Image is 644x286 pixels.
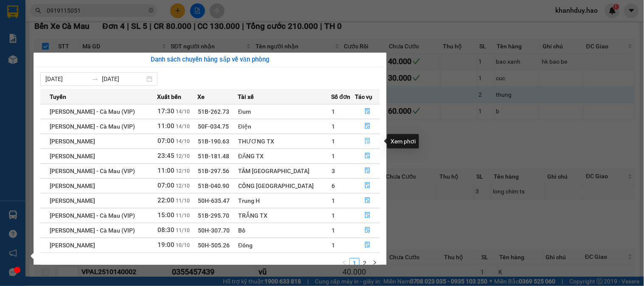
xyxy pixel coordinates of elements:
div: Bồ [238,226,331,235]
span: file-done [365,153,371,160]
div: TÂM [GEOGRAPHIC_DATA] [238,166,331,176]
span: 51B-262.73 [198,108,230,115]
button: file-done [355,135,380,148]
span: [PERSON_NAME] - Cà Mau (VIP) [50,168,135,174]
span: 1 [332,212,335,219]
div: TRẮNG TX [238,211,331,220]
span: file-done [365,227,371,234]
span: 51B-297.56 [198,168,230,174]
div: ĐĂNG TX [238,151,331,161]
span: 07:00 [157,182,174,189]
span: file-done [365,212,371,219]
span: 15:00 [157,211,174,219]
li: Hotline: 02839552959 [79,31,355,42]
span: Tài xế [238,92,254,101]
span: 1 [332,138,335,145]
div: Đum [238,107,331,116]
span: Tuyến [50,92,66,101]
span: 14/10 [176,138,190,144]
span: 50H-505.26 [198,242,230,249]
div: Xem phơi [387,134,419,149]
span: 51B-181.48 [198,153,230,160]
li: 26 Phó Cơ Điều, Phường 12 [79,21,355,31]
span: 51B-295.70 [198,212,230,219]
button: file-done [355,120,380,133]
span: Xuất bến [157,92,181,101]
span: 1 [332,227,335,234]
span: 19:00 [157,241,174,249]
span: [PERSON_NAME] [50,138,95,145]
span: 11:00 [157,167,174,174]
span: file-done [365,138,371,145]
button: file-done [355,179,380,193]
span: file-done [365,108,371,115]
span: [PERSON_NAME] - Cà Mau (VIP) [50,212,135,219]
span: file-done [365,182,371,189]
div: THƯƠNG TX [238,137,331,146]
span: 12/10 [176,168,190,174]
span: 51B-040.90 [198,182,230,189]
span: [PERSON_NAME] [50,182,95,189]
span: 11/10 [176,198,190,204]
button: left [339,258,349,268]
b: GỬI : Bến Xe Cà Mau [11,62,119,76]
li: 2 [360,258,370,268]
span: 14/10 [176,109,190,115]
span: 12/10 [176,153,190,159]
span: 50H-307.70 [198,227,230,234]
li: 1 [349,258,360,268]
span: 6 [332,182,335,189]
button: file-done [355,209,380,222]
div: Trung H [238,196,331,205]
img: logo.jpg [11,11,53,53]
span: [PERSON_NAME] [50,242,95,249]
span: 22:00 [157,196,174,204]
span: 11:00 [157,122,174,130]
button: file-done [355,149,380,163]
span: 1 [332,123,335,130]
span: 1 [332,197,335,204]
button: file-done [355,224,380,237]
li: Previous Page [339,258,349,268]
button: file-done [355,238,380,252]
span: [PERSON_NAME] - Cà Mau (VIP) [50,123,135,130]
div: CÔNG [GEOGRAPHIC_DATA] [238,181,331,191]
span: 1 [332,153,335,160]
span: 11/10 [176,227,190,233]
span: 12/10 [176,183,190,189]
span: file-done [365,168,371,174]
div: Đông [238,241,331,250]
button: file-done [355,164,380,178]
span: 10/10 [176,242,190,248]
span: right [372,260,377,265]
div: Điện [238,122,331,131]
input: Từ ngày [45,74,88,84]
a: 2 [360,258,369,268]
span: 50F-034.75 [198,123,229,130]
span: 11/10 [176,213,190,219]
span: left [342,260,347,265]
span: 08:30 [157,226,174,234]
span: 07:00 [157,137,174,145]
span: file-done [365,123,371,130]
span: [PERSON_NAME] - Cà Mau (VIP) [50,108,135,115]
span: [PERSON_NAME] [50,153,95,160]
span: file-done [365,242,371,249]
span: to [92,76,98,82]
button: right [370,258,380,268]
span: Số đơn [332,92,351,101]
span: swap-right [92,76,98,82]
a: 1 [350,258,359,268]
span: 17:30 [157,107,174,115]
span: 14/10 [176,123,190,129]
span: 1 [332,108,335,115]
span: Xe [198,92,205,101]
span: Tác vụ [355,92,372,101]
span: 23:45 [157,152,174,160]
button: file-done [355,105,380,118]
div: Danh sách chuyến hàng sắp về văn phòng [40,55,380,65]
span: [PERSON_NAME] - Cà Mau (VIP) [50,227,135,234]
span: 1 [332,242,335,249]
span: 3 [332,168,335,174]
button: file-done [355,194,380,207]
